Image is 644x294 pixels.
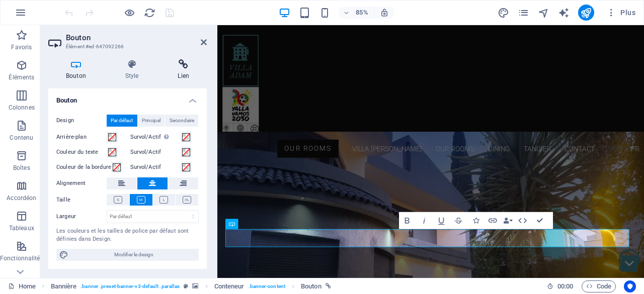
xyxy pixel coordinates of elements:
[66,42,187,51] h3: Élément #ed-647092266
[580,7,592,19] i: Publier
[51,280,331,292] nav: breadcrumb
[485,212,501,229] button: Link
[602,5,639,21] button: Plus
[354,7,370,19] h6: 85%
[9,104,35,112] p: Colonnes
[498,7,510,19] button: design
[13,164,30,172] p: Boîtes
[606,8,635,18] span: Plus
[468,212,484,229] button: Icons
[192,283,198,289] i: Cet élément contient un arrière-plan.
[586,280,611,292] span: Code
[138,115,165,127] button: Principal
[518,7,529,19] i: Pages (Ctrl+Alt+S)
[71,249,196,261] span: Modifier le design
[249,280,285,292] span: . banner-content
[417,212,433,229] button: Italic (Ctrl+I)
[11,43,32,51] p: Favoris
[547,280,574,292] h6: Durée de la session
[144,7,155,19] i: Actualiser la page
[8,280,36,292] a: Cliquez pour annuler la sélection. Double-cliquez pour ouvrir Pages.
[558,7,570,19] i: AI Writer
[624,280,636,292] button: Usercentrics
[565,282,566,290] span: :
[107,115,137,127] button: Par défaut
[108,59,160,80] h4: Style
[111,115,133,127] span: Par défaut
[532,212,548,229] button: Confirm (Ctrl+⏎)
[142,115,160,127] span: Principal
[56,146,107,158] label: Couleur du texte
[143,7,155,19] button: reload
[10,134,33,142] p: Contenu
[160,59,207,80] h4: Lien
[56,227,199,244] div: Les couleurs et les tailles de police par défaut sont définies dans Design.
[56,131,107,143] label: Arrière-plan
[9,224,34,232] p: Tableaux
[558,7,570,19] button: text_generator
[170,115,194,127] span: Secondaire
[214,280,245,292] span: Cliquez pour sélectionner. Double-cliquez pour modifier.
[451,212,467,229] button: Strikethrough
[56,194,107,206] label: Taille
[51,280,77,292] span: Cliquez pour sélectionner. Double-cliquez pour modifier.
[66,33,207,42] h2: Bouton
[326,283,331,289] i: Cet élément a un lien.
[48,59,108,80] h4: Bouton
[380,8,389,17] i: Lors du redimensionnement, ajuster automatiquement le niveau de zoom en fonction de l'appareil sé...
[165,115,198,127] button: Secondaire
[9,73,34,81] p: Éléments
[56,115,107,127] label: Design
[498,7,509,19] i: Design (Ctrl+Alt+Y)
[518,7,530,19] button: pages
[56,214,107,219] label: Largeur
[7,194,36,202] p: Accordéon
[339,7,374,19] button: 85%
[48,88,207,107] h4: Bouton
[538,7,549,19] i: Navigateur
[80,280,180,292] span: . banner .preset-banner-v3-default .parallax
[578,5,594,21] button: publish
[538,7,550,19] button: navigator
[582,280,616,292] button: Code
[502,212,514,229] button: Data Bindings
[56,249,199,261] button: Modifier le design
[123,7,135,19] button: Cliquez ici pour quitter le mode Aperçu et poursuivre l'édition.
[301,280,321,292] span: Cliquez pour sélectionner. Double-cliquez pour modifier.
[130,161,181,173] label: Survol/Actif
[184,283,188,289] i: Cet élément est une présélection personnalisable.
[130,131,181,143] label: Survol/Actif
[130,146,181,158] label: Survol/Actif
[56,161,111,173] label: Couleur de la bordure
[56,177,107,189] label: Alignement
[557,280,573,292] span: 00 00
[434,212,450,229] button: Underline (Ctrl+U)
[515,212,531,229] button: HTML
[399,212,416,229] button: Bold (Ctrl+B)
